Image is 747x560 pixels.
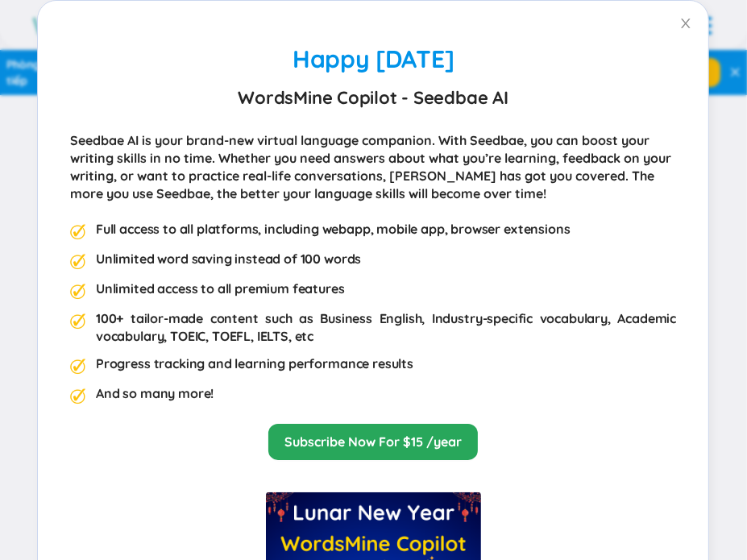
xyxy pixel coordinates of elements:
img: premium [70,388,86,404]
div: Full access to all platforms, including webapp, mobile app, browser extensions [96,220,571,240]
strong: WordsMine Copilot - Seedbae AI [239,83,508,112]
button: Close [664,1,709,46]
div: Progress tracking and learning performance results [96,355,413,375]
img: premium [70,224,86,240]
a: Subscribe Now For $15 /year [284,433,462,450]
div: Seedbae AI is your brand-new virtual language companion. With Seedbae, you can boost your writing... [70,131,676,202]
img: premium [70,313,86,330]
div: And so many more! [96,384,214,404]
span: Happy [DATE] [293,44,454,74]
img: premium [70,359,86,375]
button: Subscribe Now For $15 /year [268,424,478,460]
img: premium [70,254,86,270]
div: Unlimited access to all premium features [96,280,345,300]
img: premium [70,284,86,300]
span: close [680,17,693,30]
div: Unlimited word saving instead of 100 words [96,250,361,270]
div: 100+ tailor-made content such as Business English, Industry-specific vocabulary, Academic vocabul... [96,309,676,345]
